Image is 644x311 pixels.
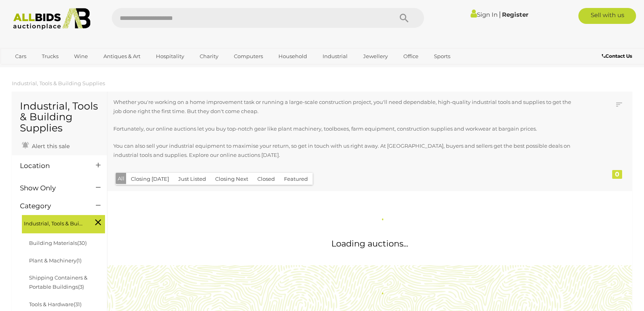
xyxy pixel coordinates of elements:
button: Just Listed [173,173,211,185]
span: Alert this sale [30,143,70,150]
h4: Category [20,202,84,210]
button: All [116,173,126,184]
b: Contact Us [602,53,632,59]
a: [GEOGRAPHIC_DATA] [10,63,77,76]
button: Closing Next [210,173,253,185]
button: Closing [DATE] [126,173,174,185]
a: Industrial, Tools & Building Supplies [12,80,105,86]
a: Computers [229,50,268,63]
button: Featured [279,173,313,185]
a: Alert this sale [20,139,72,151]
a: Household [273,50,312,63]
a: Wine [69,50,93,63]
a: Industrial [317,50,353,63]
h4: Show Only [20,184,84,192]
a: Sell with us [578,8,636,24]
a: Jewellery [358,50,393,63]
a: Tools & Hardware(31) [29,301,82,307]
a: Building Materials(30) [29,240,87,246]
button: Search [384,8,424,28]
span: Loading auctions... [331,239,408,248]
span: (30) [77,240,87,246]
div: 0 [612,170,622,179]
a: Trucks [37,50,64,63]
a: Office [398,50,424,63]
a: Antiques & Art [98,50,146,63]
h1: Industrial, Tools & Building Supplies [20,101,99,134]
button: Closed [253,173,280,185]
span: (31) [74,301,82,307]
p: You can also sell your industrial equipment to maximise your return, so get in touch with us righ... [113,141,578,160]
p: Whether you're working on a home improvement task or running a large-scale construction project, ... [113,98,578,116]
a: Charity [195,50,224,63]
a: Shipping Containers & Portable Buildings(3) [29,274,88,290]
h4: Location [20,162,84,170]
p: Fortunately, our online auctions let you buy top-notch gear like plant machinery, toolboxes, farm... [113,124,578,133]
a: Plant & Machinery(1) [29,257,82,264]
a: Contact Us [602,52,634,61]
span: | [499,10,501,19]
a: Register [502,11,528,18]
img: Allbids.com.au [9,8,95,30]
a: Cars [10,50,31,63]
span: (1) [76,257,82,264]
a: Sign In [471,11,498,18]
a: Sports [429,50,455,63]
span: Industrial, Tools & Building Supplies [24,217,84,228]
a: Hospitality [151,50,189,63]
span: (3) [78,284,84,290]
